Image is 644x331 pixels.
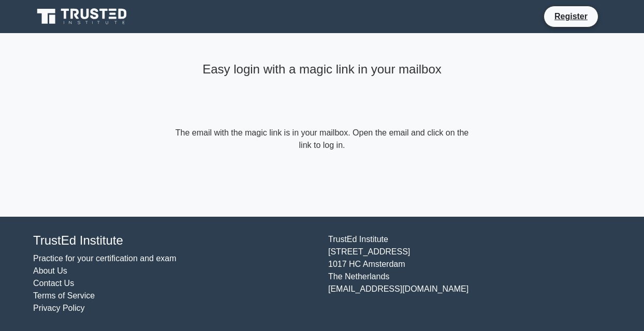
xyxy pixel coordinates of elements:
[33,279,74,288] a: Contact Us
[33,266,67,275] a: About Us
[173,62,471,77] h4: Easy login with a magic link in your mailbox
[33,291,95,300] a: Terms of Service
[33,254,177,263] a: Practice for your certification and exam
[322,233,617,314] div: TrustEd Institute [STREET_ADDRESS] 1017 HC Amsterdam The Netherlands [EMAIL_ADDRESS][DOMAIN_NAME]
[548,10,594,23] a: Register
[33,304,85,312] a: Privacy Policy
[33,233,316,248] h4: TrustEd Institute
[173,127,471,152] form: The email with the magic link is in your mailbox. Open the email and click on the link to log in.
